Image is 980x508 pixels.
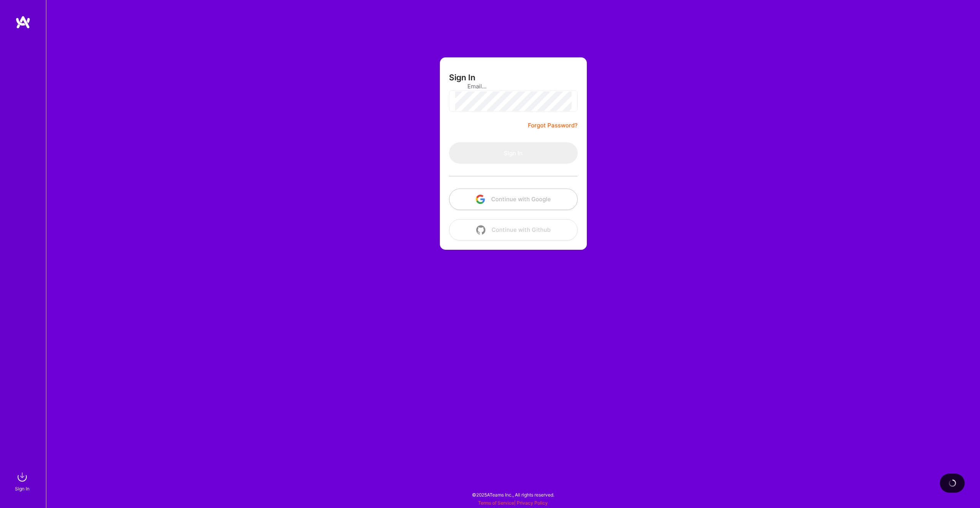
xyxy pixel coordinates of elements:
img: icon [476,195,485,204]
a: sign inSign In [16,469,30,493]
button: Sign In [449,142,578,164]
div: Sign In [15,485,29,493]
button: Continue with Github [449,219,578,241]
h3: Sign In [449,73,475,82]
input: Email... [467,77,559,96]
a: Forgot Password? [528,121,578,130]
span: | [478,500,548,506]
img: logo [15,15,31,29]
img: loading [948,479,957,487]
button: Continue with Google [449,189,578,210]
a: Terms of Service [478,500,514,506]
img: icon [476,225,485,234]
div: © 2025 ATeams Inc., All rights reserved. [46,485,980,504]
img: sign in [15,469,30,485]
a: Privacy Policy [517,500,548,506]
